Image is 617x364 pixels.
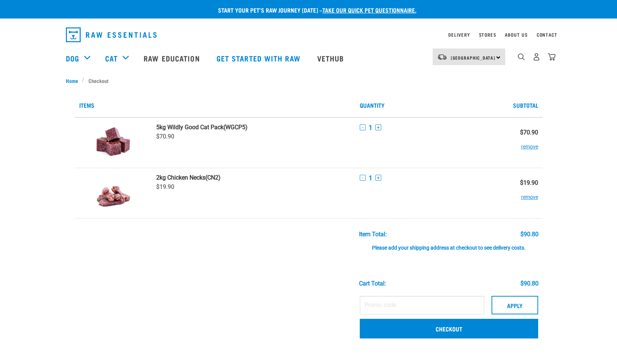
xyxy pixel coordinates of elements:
th: Items [75,93,355,117]
span: [GEOGRAPHIC_DATA] [451,56,496,59]
span: $19.90 [156,183,174,190]
nav: breadcrumbs [66,77,551,84]
a: About Us [505,33,527,36]
img: Chicken Necks [94,174,132,212]
input: Promo code [360,296,484,314]
a: 2kg Chicken Necks(CN2) [156,174,351,181]
a: Raw Education [136,43,209,73]
a: Cat [105,53,118,64]
button: + [375,175,381,181]
img: van-moving.png [437,54,447,60]
button: - [360,124,366,130]
button: + [375,124,381,130]
img: user.png [533,53,540,61]
div: Item Total: [359,231,387,238]
a: Dog [66,53,79,64]
th: Quantity [355,93,496,117]
a: Home [66,77,82,84]
td: $70.90 [496,117,542,168]
a: 5kg Wildly Good Cat Pack(WGCP5) [156,124,351,131]
span: $70.90 [156,133,174,140]
div: $90.80 [520,231,539,238]
strong: 2kg Chicken Necks [156,174,205,181]
a: Contact [537,33,557,36]
span: 1 [369,124,372,131]
img: Raw Essentials Logo [66,27,157,42]
img: home-icon@2x.png [548,53,556,61]
a: Vethub [310,43,353,73]
a: Get started with Raw [209,43,310,73]
img: home-icon-1@2x.png [518,53,525,60]
td: $19.90 [496,168,542,218]
img: Wildly Good Cat Pack [94,124,132,162]
strong: 5kg Wildly Good Cat Pack [156,124,224,131]
span: 1 [369,174,372,182]
a: Stores [479,33,496,36]
button: Apply [492,296,538,314]
th: Subtotal [496,93,542,117]
nav: dropdown navigation [60,24,557,45]
button: - [360,175,366,181]
div: Cart total: [359,280,386,287]
a: take our quick pet questionnaire. [322,8,416,11]
a: Checkout [360,319,538,338]
button: remove [521,136,538,150]
button: remove [521,186,538,201]
a: Delivery [448,33,470,36]
div: Please add your shipping address at checkout to see delivery costs. [359,238,539,251]
div: $90.80 [520,280,539,287]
